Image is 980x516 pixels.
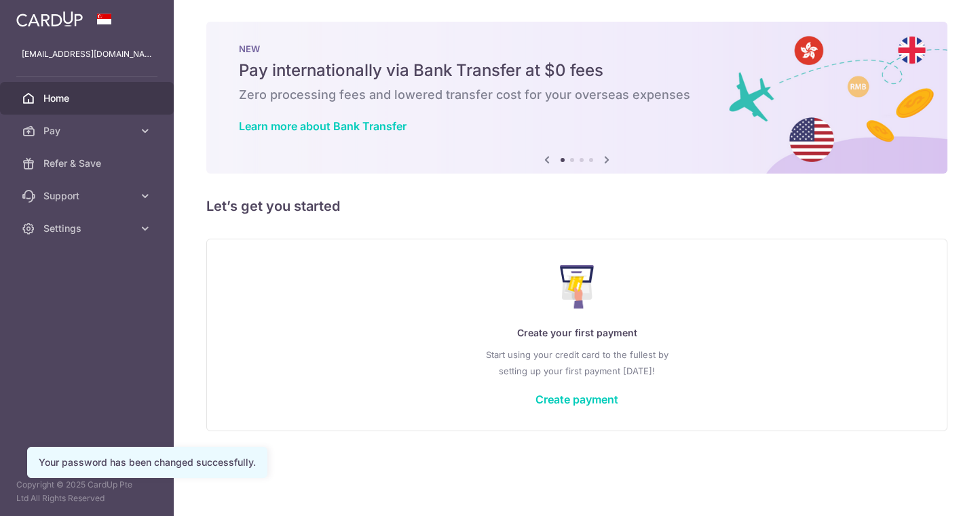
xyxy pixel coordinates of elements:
[535,393,618,406] a: Create payment
[239,43,915,54] p: NEW
[43,189,133,203] span: Support
[239,60,915,81] h5: Pay internationally via Bank Transfer at $0 fees
[239,87,915,103] h6: Zero processing fees and lowered transfer cost for your overseas expenses
[234,346,920,379] p: Start using your credit card to the fullest by setting up your first payment [DATE]!
[234,325,920,341] p: Create your first payment
[43,92,133,105] span: Home
[239,119,407,133] a: Learn more about Bank Transfer
[31,9,59,22] span: Help
[43,124,133,138] span: Pay
[43,222,133,235] span: Settings
[43,157,133,170] span: Refer & Save
[206,22,947,174] img: Bank transfer banner
[39,456,256,469] div: Your password has been changed successfully.
[560,265,595,309] img: Make Payment
[16,11,83,27] img: CardUp
[22,47,152,61] p: [EMAIL_ADDRESS][DOMAIN_NAME]
[206,195,947,217] h5: Let’s get you started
